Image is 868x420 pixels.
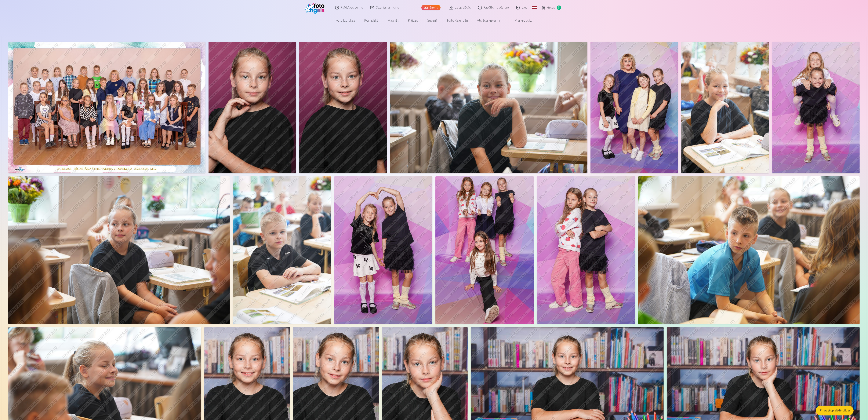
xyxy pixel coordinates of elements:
span: Grozs [547,5,555,10]
a: Komplekti [360,15,383,26]
a: Atslēgu piekariņi [473,15,504,26]
span: 0 [557,5,561,10]
img: /fa1 [305,2,327,14]
button: Augšupielādēt bildes [816,406,854,415]
a: Krūzes [404,15,423,26]
a: Galerija [421,5,441,10]
a: Foto izdrukas [331,15,360,26]
a: Foto kalendāri [443,15,473,26]
a: Suvenīri [423,15,443,26]
a: Magnēti [383,15,404,26]
a: Visi produkti [504,15,537,26]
